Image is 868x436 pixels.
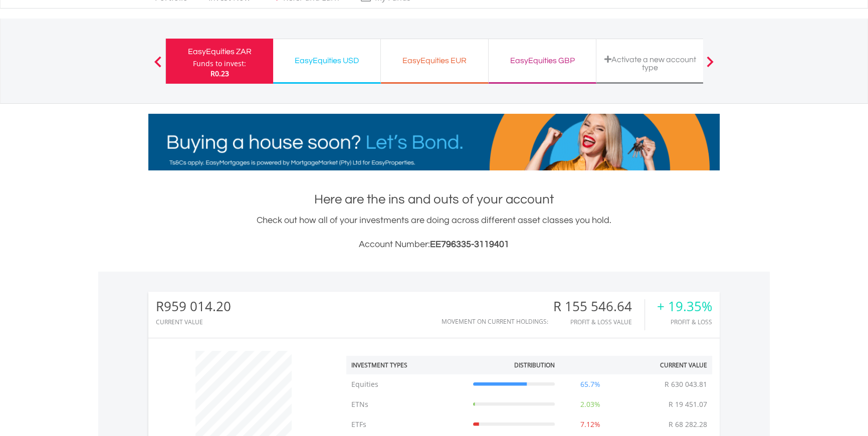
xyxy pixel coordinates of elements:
[172,45,267,59] div: EasyEquities ZAR
[664,394,712,414] td: R 19 451.07
[660,374,712,394] td: R 630 043.81
[279,54,374,68] div: EasyEquities USD
[193,59,246,69] div: Funds to invest:
[657,319,712,325] div: Profit & Loss
[657,299,712,314] div: + 19.35%
[553,319,644,325] div: Profit & Loss Value
[346,374,468,394] td: Equities
[560,414,621,434] td: 7.12%
[148,213,720,252] div: Check out how all of your investments are doing across different asset classes you hold.
[553,299,644,314] div: R 155 546.64
[148,238,720,252] h3: Account Number:
[156,319,231,325] div: CURRENT VALUE
[560,394,621,414] td: 2.03%
[210,69,229,78] span: R0.23
[148,190,720,208] h1: Here are the ins and outs of your account
[156,299,231,314] div: R959 014.20
[664,414,712,434] td: R 68 282.28
[620,356,712,374] th: Current Value
[514,361,555,369] div: Distribution
[560,374,621,394] td: 65.7%
[346,414,468,434] td: ETFs
[148,114,720,170] img: EasyMortage Promotion Banner
[387,54,482,68] div: EasyEquities EUR
[346,356,468,374] th: Investment Types
[602,55,698,72] div: Activate a new account type
[346,394,468,414] td: ETNs
[430,240,509,249] span: EE796335-3119401
[442,318,548,325] div: Movement on Current Holdings:
[495,54,590,68] div: EasyEquities GBP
